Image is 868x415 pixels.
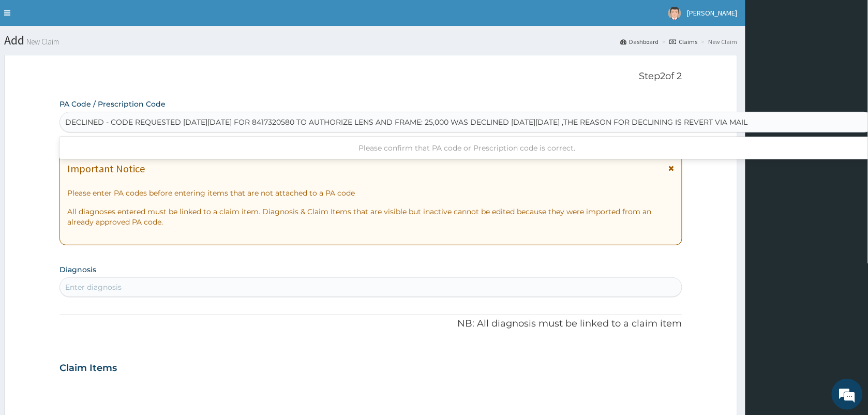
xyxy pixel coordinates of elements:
img: User Image [668,7,681,20]
div: Minimize live chat window [170,5,194,30]
a: Dashboard [621,37,659,46]
li: New Claim [699,37,738,46]
span: [PERSON_NAME] [687,8,738,18]
label: PA Code / Prescription Code [59,99,166,109]
a: Claims [670,37,698,46]
span: We're online! [60,130,143,235]
small: New Claim [24,38,59,46]
p: NB: All diagnosis must be linked to a claim item [59,317,682,331]
h1: Important Notice [67,163,145,174]
h1: Add [4,34,738,47]
label: Diagnosis [59,264,96,275]
textarea: Type your message and hit 'Enter' [5,283,197,319]
div: Chat with us now [54,58,174,71]
div: Enter diagnosis [65,282,122,292]
h3: Claim Items [59,363,117,374]
p: Please enter PA codes before entering items that are not attached to a PA code [67,188,675,198]
p: Step 2 of 2 [59,71,682,82]
img: d_794563401_company_1708531726252_794563401 [19,52,42,78]
p: All diagnoses entered must be linked to a claim item. Diagnosis & Claim Items that are visible bu... [67,206,675,227]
